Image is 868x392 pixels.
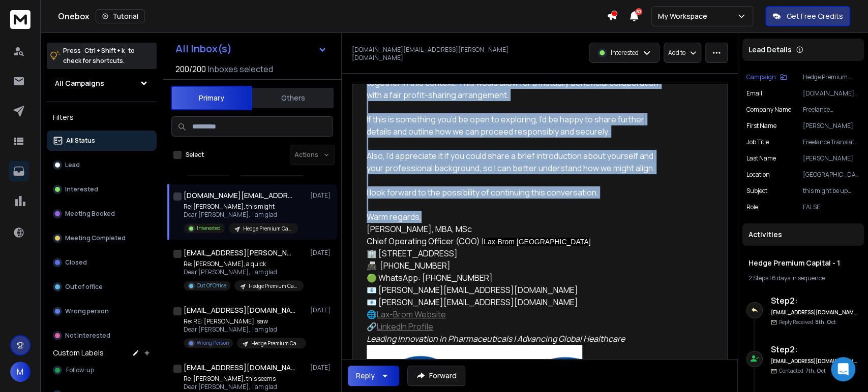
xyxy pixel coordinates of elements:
h6: Step 2 : [771,295,860,307]
p: Dear [PERSON_NAME], I am glad [184,325,306,334]
p: My Workspace [658,11,711,21]
span: 50 [635,8,642,15]
p: Re: [PERSON_NAME], this might [184,203,298,211]
h3: Custom Labels [53,348,104,358]
div: Open Intercom Messenger [831,357,855,381]
span: 200 / 200 [175,63,206,75]
a: Lax-Brom Website [377,309,446,320]
button: Not Interested [47,325,157,346]
p: Interested [197,224,221,232]
p: [DOMAIN_NAME][EMAIL_ADDRESS][PERSON_NAME][DOMAIN_NAME] [803,89,860,97]
h1: [EMAIL_ADDRESS][DOMAIN_NAME] [184,305,295,315]
button: All Inbox(s) [167,39,335,59]
a: LinkedIn Profile [377,321,433,332]
button: Lead [47,155,157,175]
p: [GEOGRAPHIC_DATA], [GEOGRAPHIC_DATA] [803,171,860,179]
p: Freelance translator/interpreter [803,106,860,114]
h3: Filters [47,110,157,124]
p: Press to check for shortcuts. [63,46,135,66]
button: Primary [171,86,252,110]
p: Meeting Completed [65,234,126,242]
p: Interested [65,185,98,193]
p: Subject [746,187,767,195]
div: Chief Operating Officer (COO) | [367,235,664,247]
div: | [749,274,858,282]
div: 📠 [PHONE_NUMBER] [367,259,664,272]
h1: All Campaigns [55,78,104,88]
span: 6 days in sequence [772,274,825,282]
button: Interested [47,179,157,200]
div: Onebox [58,9,607,23]
button: Forward [407,366,465,386]
button: Others [252,87,334,109]
span: Follow-up [66,366,94,374]
div: [PERSON_NAME], MBA, MSc [367,223,664,235]
p: Re: [PERSON_NAME], a quick [184,260,304,268]
h6: [EMAIL_ADDRESS][DOMAIN_NAME][MEDICAL_DATA] [771,357,860,365]
div: 🌐 [367,308,664,320]
button: M [10,362,31,382]
p: First Name [746,122,776,130]
p: Lead Details [749,45,792,55]
div: 📧 [PERSON_NAME][EMAIL_ADDRESS][DOMAIN_NAME] [367,284,664,296]
button: All Campaigns [47,73,157,93]
button: Meeting Booked [47,204,157,224]
p: Last Name [746,154,776,162]
p: Location [746,171,770,179]
p: Reply Received [779,318,836,326]
button: Wrong person [47,301,157,321]
p: Get Free Credits [787,11,843,21]
button: Follow-up [47,360,157,380]
p: Meeting Booked [65,210,115,218]
p: Campaign [746,73,776,81]
p: Wrong Person [197,339,229,347]
button: Closed [47,252,157,273]
div: 🏢 [STREET_ADDRESS] [367,247,664,259]
p: Hedge Premium Capital - 1 [803,73,860,81]
p: Dear [PERSON_NAME], I am glad [184,268,304,276]
p: Hedge Premium Capital - 1 [249,282,297,290]
div: Activities [742,223,864,246]
p: Out Of Office [197,282,226,289]
div: 🟢 WhatsApp: [PHONE_NUMBER] [367,272,664,284]
div: Reply [356,371,375,381]
em: Leading Innovation in Pharmaceuticals | Advancing Global Healthcare [367,333,625,344]
span: Ctrl + Shift + k [83,45,126,56]
p: Contacted [779,367,826,375]
h1: Hedge Premium Capital - 1 [749,258,858,268]
p: Not Interested [65,332,110,340]
button: Reply [348,366,399,386]
p: Wrong person [65,307,109,315]
h6: Step 2 : [771,343,860,355]
p: Add to [668,49,685,57]
p: [PERSON_NAME] [803,122,860,130]
p: [DATE] [310,249,333,257]
button: Meeting Completed [47,228,157,248]
div: If this is something you’d be open to exploring, I’d be happy to share further details and outlin... [367,113,664,138]
p: Re: RE: [PERSON_NAME], saw [184,317,306,325]
button: Campaign [746,73,787,81]
p: Hedge Premium Capital - 1 [243,225,292,233]
p: [DATE] [310,306,333,314]
button: All Status [47,130,157,151]
p: Dear [PERSON_NAME], I am glad [184,383,298,391]
span: 8th, Oct [815,318,836,325]
p: [DATE] [310,364,333,372]
p: Job title [746,138,769,146]
p: Company Name [746,106,791,114]
p: FALSE [803,203,860,211]
h1: [DOMAIN_NAME][EMAIL_ADDRESS][PERSON_NAME][DOMAIN_NAME] [184,190,295,201]
p: All Status [66,137,95,145]
p: Role [746,203,758,211]
div: I look forward to the possibility of continuing this conversation. [367,186,664,199]
button: Tutorial [96,9,145,23]
label: Select [186,151,204,159]
div: Warm regards, [367,211,664,223]
button: Get Free Credits [765,6,850,26]
p: Hedge Premium Capital - 1 [251,340,300,347]
h1: [EMAIL_ADDRESS][DOMAIN_NAME] [184,363,295,373]
div: 📧 [PERSON_NAME][EMAIL_ADDRESS][DOMAIN_NAME] [367,296,664,308]
button: Out of office [47,277,157,297]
